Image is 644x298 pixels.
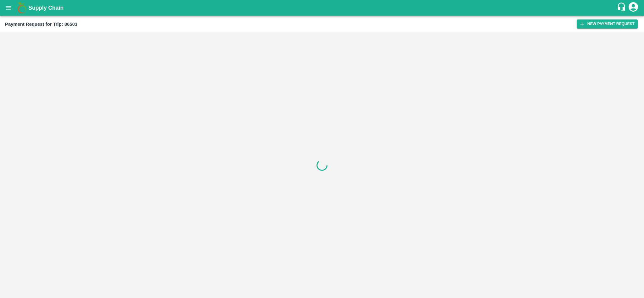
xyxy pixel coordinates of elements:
img: logo [16,2,28,14]
a: Supply Chain [28,3,617,12]
b: Supply Chain [28,5,63,11]
div: account of current user [628,1,639,14]
div: customer-support [617,2,628,14]
button: open drawer [1,1,16,15]
button: New Payment Request [577,19,638,29]
b: Payment Request for Trip: 86503 [5,22,77,27]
